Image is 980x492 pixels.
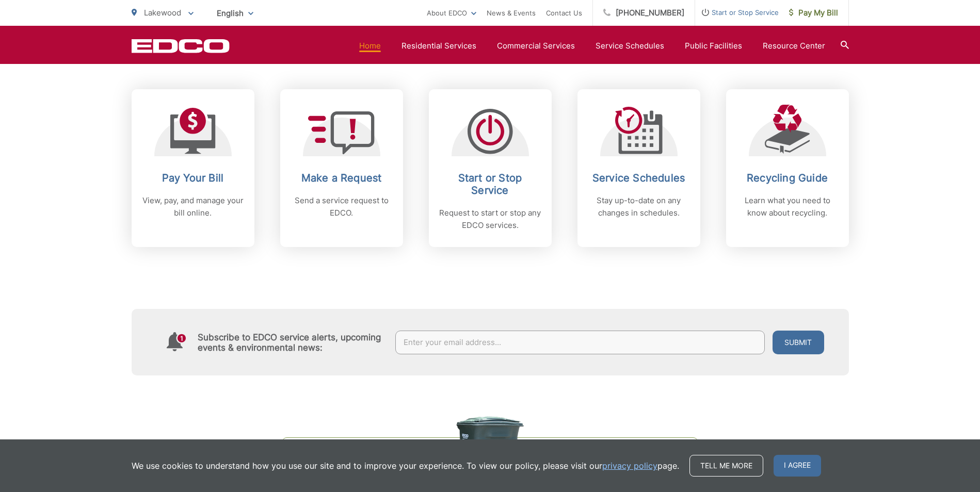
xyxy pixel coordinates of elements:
[763,40,825,52] a: Resource Center
[773,331,824,354] button: Submit
[439,207,541,232] p: Request to start or stop any EDCO services.
[142,172,244,184] h2: Pay Your Bill
[588,194,690,219] p: Stay up-to-date on any changes in schedules.
[497,40,575,52] a: Commercial Services
[401,40,476,52] a: Residential Services
[726,89,849,247] a: Recycling Guide Learn what you need to know about recycling.
[774,455,821,477] span: I agree
[291,172,393,184] h2: Make a Request
[359,40,381,52] a: Home
[427,7,476,19] a: About EDCO
[487,7,536,19] a: News & Events
[596,40,664,52] a: Service Schedules
[132,39,230,53] a: EDCD logo. Return to the homepage.
[142,194,244,219] p: View, pay, and manage your bill online.
[132,89,254,247] a: Pay Your Bill View, pay, and manage your bill online.
[685,40,742,52] a: Public Facilities
[736,194,839,219] p: Learn what you need to know about recycling.
[198,332,385,353] h4: Subscribe to EDCO service alerts, upcoming events & environmental news:
[546,7,582,19] a: Contact Us
[577,89,700,247] a: Service Schedules Stay up-to-date on any changes in schedules.
[132,460,679,472] p: We use cookies to understand how you use our site and to improve your experience. To view our pol...
[395,331,765,354] input: Enter your email address...
[144,8,181,18] span: Lakewood
[280,89,403,247] a: Make a Request Send a service request to EDCO.
[736,172,839,184] h2: Recycling Guide
[789,7,838,19] span: Pay My Bill
[439,172,541,196] h2: Start or Stop Service
[291,194,393,219] p: Send a service request to EDCO.
[588,172,690,184] h2: Service Schedules
[209,4,261,22] span: English
[689,455,763,477] a: Tell me more
[602,460,657,472] a: privacy policy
